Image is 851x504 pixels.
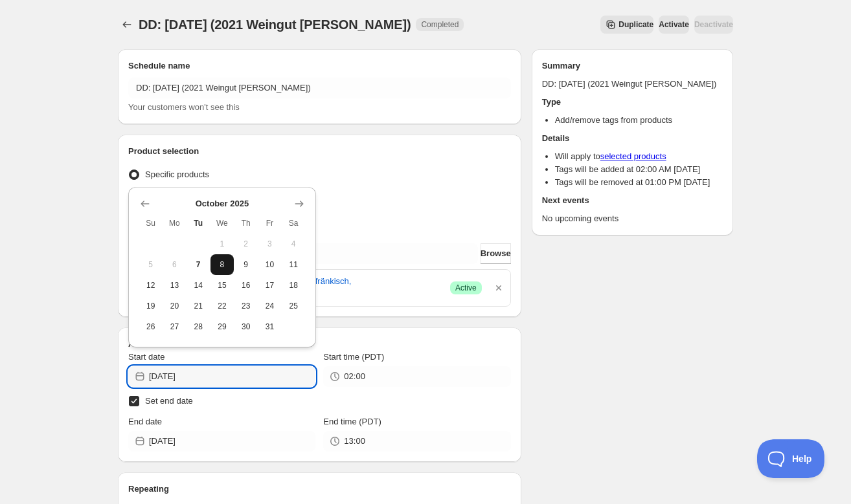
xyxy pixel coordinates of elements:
span: 18 [287,280,301,290]
span: 31 [263,322,277,332]
span: Tu [192,218,205,228]
span: 22 [216,301,229,311]
button: Wednesday October 15 2025 [210,275,234,296]
p: DD: [DATE] (2021 Weingut [PERSON_NAME]) [542,78,723,91]
li: Tags will be added at 02:00 AM [DATE] [555,163,723,176]
span: Specific products [145,170,209,179]
button: Show previous month, September 2025 [136,195,154,213]
button: Friday October 3 2025 [258,234,282,254]
span: 29 [216,322,229,332]
span: 6 [168,259,181,270]
span: 10 [263,259,277,270]
button: Thursday October 2 2025 [234,234,258,254]
button: Friday October 31 2025 [258,316,282,337]
th: Friday [258,213,282,234]
button: Sunday October 5 2025 [139,254,163,275]
span: 5 [144,259,157,270]
button: Saturday October 4 2025 [282,234,306,254]
span: 2 [239,239,253,249]
span: 24 [263,301,277,311]
span: 23 [239,301,253,311]
th: Wednesday [210,213,234,234]
span: 20 [168,301,181,311]
span: 12 [144,280,157,290]
span: Start date [128,352,165,362]
button: Monday October 20 2025 [163,296,187,316]
span: 13 [168,280,181,290]
span: 1 [216,239,229,249]
span: 14 [192,280,205,290]
button: Browse [481,243,511,264]
button: Wednesday October 22 2025 [210,296,234,316]
span: Th [239,218,253,228]
th: Monday [163,213,187,234]
span: Su [144,218,157,228]
span: 11 [287,259,301,270]
button: Activate [659,16,689,34]
button: Saturday October 18 2025 [282,275,306,296]
span: Set end date [145,396,193,406]
button: Friday October 17 2025 [258,275,282,296]
span: 7 [192,259,205,270]
span: Activate [659,19,689,30]
h2: Details [542,132,723,145]
span: Active [455,283,477,293]
button: Tuesday October 21 2025 [187,296,210,316]
button: Show next month, November 2025 [290,195,308,213]
button: Saturday October 25 2025 [282,296,306,316]
li: Add/remove tags from products [555,114,723,127]
button: Wednesday October 8 2025 [210,254,234,275]
span: 19 [144,301,157,311]
span: 9 [239,259,253,270]
button: Friday October 10 2025 [258,254,282,275]
button: Saturday October 11 2025 [282,254,306,275]
th: Saturday [282,213,306,234]
span: 27 [168,322,181,332]
h2: Product selection [128,145,511,158]
button: Wednesday October 1 2025 [210,234,234,254]
span: 30 [239,322,253,332]
button: Sunday October 19 2025 [139,296,163,316]
p: No upcoming events [542,212,723,225]
span: We [216,218,229,228]
h2: Schedule name [128,60,511,72]
li: Will apply to [555,150,723,163]
span: 28 [192,322,205,332]
button: Friday October 24 2025 [258,296,282,316]
span: 15 [216,280,229,290]
span: 25 [287,301,301,311]
button: Monday October 27 2025 [163,316,187,337]
button: Monday October 13 2025 [163,275,187,296]
h2: Summary [542,60,723,72]
span: Sa [287,218,301,228]
span: 3 [263,239,277,249]
th: Sunday [139,213,163,234]
button: Sunday October 12 2025 [139,275,163,296]
button: Secondary action label [600,16,653,34]
li: Tags will be removed at 01:00 PM [DATE] [555,176,723,189]
h2: Type [542,96,723,109]
h2: Repeating [128,483,511,496]
span: Duplicate [618,19,653,30]
span: 16 [239,280,253,290]
span: 17 [263,280,277,290]
span: DD: [DATE] (2021 Weingut [PERSON_NAME]) [139,17,411,32]
span: Your customers won't see this [128,102,240,112]
span: Mo [168,218,181,228]
h2: Active dates [128,338,511,351]
button: Monday October 6 2025 [163,254,187,275]
button: Sunday October 26 2025 [139,316,163,337]
span: End date [128,417,162,426]
span: 8 [216,259,229,270]
button: Today Tuesday October 7 2025 [187,254,210,275]
h2: Next events [542,194,723,207]
span: Fr [263,218,277,228]
button: Thursday October 23 2025 [234,296,258,316]
span: Completed [421,19,459,30]
span: Start time (PDT) [323,352,384,362]
th: Thursday [234,213,258,234]
a: selected products [600,151,666,161]
button: Thursday October 9 2025 [234,254,258,275]
span: 21 [192,301,205,311]
button: Thursday October 16 2025 [234,275,258,296]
